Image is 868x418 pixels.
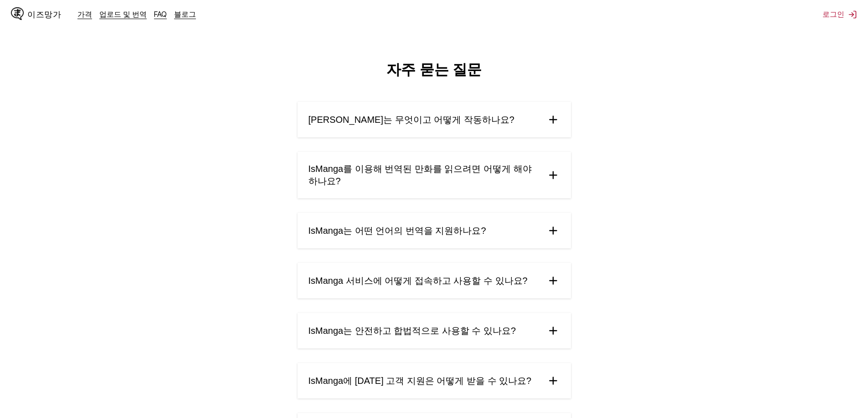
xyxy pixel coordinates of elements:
font: 이즈망가 [27,10,61,19]
a: FAQ [154,10,167,19]
a: 블로그 [174,10,196,19]
button: 로그인 [822,10,857,20]
font: [PERSON_NAME]는 무엇이고 어떻게 작동하나요? [308,115,514,125]
a: IsManga 로고이즈망가 [11,7,77,22]
img: ...을 더한 [546,224,560,237]
summary: IsManga를 이용해 번역된 만화를 읽으려면 어떻게 해야 하나요? [298,152,571,198]
img: ...을 더한 [546,374,560,388]
font: IsManga는 어떤 언어의 번역을 지원하나요? [308,226,486,236]
font: IsManga에 [DATE] 고객 지원은 어떻게 받을 수 있나요? [308,376,532,386]
font: 자주 묻는 질문 [386,61,482,78]
summary: IsManga는 안전하고 합법적으로 사용할 수 있나요? [298,313,571,348]
a: 가격 [77,10,92,19]
font: 로그인 [822,10,844,19]
img: 로그아웃 [848,10,857,19]
font: IsManga는 안전하고 합법적으로 사용할 수 있나요? [308,326,516,336]
img: ...을 더한 [546,324,560,337]
img: ...을 더한 [546,274,560,287]
summary: IsManga에 [DATE] 고객 지원은 어떻게 받을 수 있나요? [298,363,571,398]
img: IsManga 로고 [11,7,24,20]
font: IsManga 서비스에 어떻게 접속하고 사용할 수 있나요? [308,276,528,286]
img: ...을 더한 [546,113,560,126]
summary: [PERSON_NAME]는 무엇이고 어떻게 작동하나요? [298,102,571,137]
img: ...을 더한 [546,168,560,182]
summary: IsManga 서비스에 어떻게 접속하고 사용할 수 있나요? [298,263,571,298]
a: 업로드 및 번역 [99,10,147,19]
summary: IsManga는 어떤 언어의 번역을 지원하나요? [298,213,571,248]
font: IsManga를 이용해 번역된 만화를 읽으려면 어떻게 해야 하나요? [308,164,532,186]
